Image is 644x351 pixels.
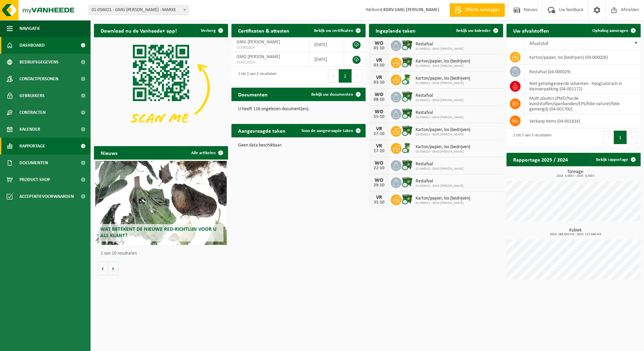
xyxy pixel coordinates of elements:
div: 03-10 [372,63,386,68]
span: 01-056021 - GMG LUCAS ZEEFDRUK - MARKE [89,5,188,15]
span: 01-056021 - GMG [PERSON_NAME] [416,116,464,120]
span: Bekijk uw kalender [456,29,491,33]
span: 01-056021 - GMG [PERSON_NAME] [416,184,464,188]
span: 01-056021 - GMG [PERSON_NAME] [416,150,470,154]
div: 31-10 [372,200,386,205]
span: GMG [PERSON_NAME] [236,40,280,45]
td: [DATE] [309,52,344,67]
span: VLA901824 [236,45,304,50]
h2: Uw afvalstoffen [506,24,556,37]
h3: Tonnage [510,170,641,178]
div: 1 tot 2 van 2 resultaten [235,69,276,83]
div: 01-10 [372,46,386,51]
span: Verberg [201,29,216,33]
span: Karton/papier, los (bedrijven) [416,144,470,150]
td: karton/papier, los (bedrijven) (04-000026) [524,50,641,64]
span: 01-056021 - GMG [PERSON_NAME] [416,133,470,137]
td: niet gehalogeneerde solventen - hoogcalorisch in kleinverpakking (04-001172) [524,79,641,94]
span: 2024: 0,000 t - 2025: 0,480 t [510,174,641,178]
img: WB-1100-CU [401,125,413,136]
div: VR [372,75,386,80]
span: Offerte aanvragen [463,7,501,13]
span: Bekijk uw documenten [311,92,353,97]
span: Kalender [19,121,40,138]
span: Toon de aangevraagde taken [301,129,353,133]
img: WB-0240-CU [401,74,413,85]
span: 01-056021 - GMG [PERSON_NAME] [416,64,470,68]
td: verkoop items (04-001834) [524,114,641,128]
span: Restafval [416,179,464,184]
span: 01-056021 - GMG LUCAS ZEEFDRUK - MARKE [89,5,189,15]
span: Contracten [19,104,46,121]
img: WB-1100-CU [401,159,413,171]
h2: Rapportage 2025 / 2024 [506,153,575,166]
span: Documenten [19,155,48,171]
span: Restafval [416,93,464,98]
span: Restafval [416,162,464,167]
div: VR [372,195,386,200]
span: Wat betekent de nieuwe RED-richtlijn voor u als klant? [100,227,216,238]
span: 01-056021 - GMG [PERSON_NAME] [416,47,464,51]
span: Afvalstof [529,41,548,46]
div: 17-10 [372,132,386,136]
img: WB-1100-CU [401,176,413,188]
div: WO [372,109,386,115]
button: Previous [603,131,614,144]
img: WB-1100-CU [401,91,413,102]
span: Bedrijfsgegevens [19,54,59,71]
a: Bekijk uw certificaten [309,24,365,37]
div: VR [372,58,386,63]
a: Toon de aangevraagde taken [296,124,365,137]
div: 1 tot 5 van 5 resultaten [510,130,551,145]
div: 17-10 [372,149,386,153]
span: Acceptatievoorwaarden [19,188,74,205]
span: Karton/papier, los (bedrijven) [416,59,470,64]
div: WO [372,178,386,183]
img: WB-1100-CU [401,108,413,119]
p: 1 van 10 resultaten [101,251,225,256]
div: 03-10 [372,80,386,85]
span: Bekijk uw certificaten [314,29,353,33]
h2: Certificaten & attesten [231,24,296,37]
span: Contactpersonen [19,71,58,87]
span: 2024: 189,820 m3 - 2025: 117,640 m3 [510,233,641,236]
span: Navigatie [19,20,40,37]
button: 1 [339,69,352,83]
td: multi plastics (PMD/harde kunststoffen/spanbanden/EPS/folie naturel/folie gemengd) (04-001700) [524,94,641,114]
span: 01-056021 - GMG [PERSON_NAME] [416,167,464,171]
a: Bekijk uw kalender [451,24,502,37]
span: Karton/papier, los (bedrijven) [416,196,470,201]
span: Rapportage [19,138,45,155]
a: Offerte aanvragen [449,3,505,17]
span: Karton/papier, los (bedrijven) [416,76,470,81]
button: Next [627,131,637,144]
span: Karton/papier, los (bedrijven) [416,127,470,133]
h2: Nieuws [94,146,124,159]
span: Product Shop [19,171,50,188]
div: VR [372,143,386,149]
p: U heeft 116 ongelezen document(en). [238,107,359,112]
a: Bekijk rapportage [591,153,640,166]
h2: Documenten [231,88,274,101]
p: Geen data beschikbaar. [238,143,359,148]
span: Dashboard [19,37,45,54]
div: 08-10 [372,97,386,102]
div: 29-10 [372,183,386,188]
div: WO [372,161,386,166]
a: Ophaling aanvragen [587,24,640,37]
button: 1 [614,131,627,144]
span: GMG [PERSON_NAME] [236,54,280,59]
img: Download de VHEPlus App [94,37,228,138]
button: Previous [328,69,339,83]
button: Next [352,69,362,83]
button: Volgende [108,262,118,275]
span: Restafval [416,110,464,116]
div: WO [372,92,386,97]
h2: Aangevraagde taken [231,124,292,137]
div: 22-10 [372,166,386,171]
img: WB-1100-CU [401,39,413,51]
td: [DATE] [309,37,344,52]
a: Alle artikelen [186,146,227,160]
h2: Ingeplande taken [369,24,422,37]
td: restafval (04-000029) [524,64,641,79]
